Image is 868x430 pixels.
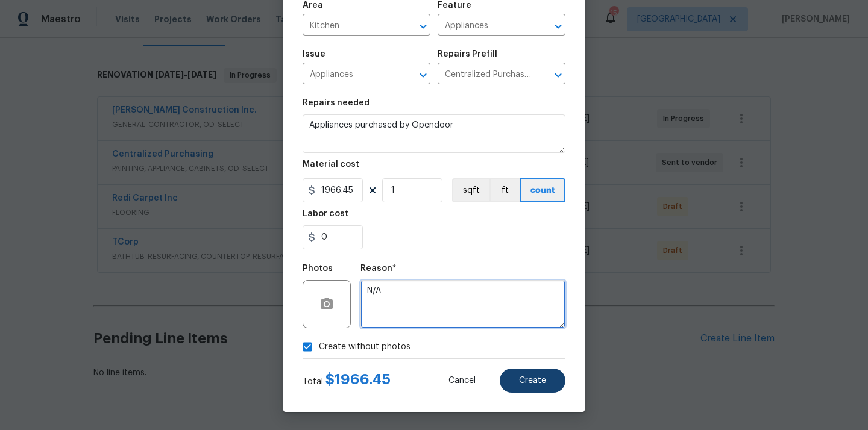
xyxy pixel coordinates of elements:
[303,160,359,169] h5: Material cost
[550,67,567,84] button: Open
[319,341,410,354] span: Create without photos
[415,67,432,84] button: Open
[550,18,567,35] button: Open
[303,99,370,107] h5: Repairs needed
[303,210,348,218] h5: Labor cost
[325,372,391,387] span: $ 1966.45
[303,373,391,388] div: Total
[303,1,323,10] h5: Area
[303,114,565,153] textarea: Appliances purchased by Opendoor
[438,50,497,58] h5: Repairs Prefill
[415,18,432,35] button: Open
[448,376,476,385] span: Cancel
[303,50,325,58] h5: Issue
[360,264,396,273] h5: Reason*
[360,280,565,328] textarea: N/A
[500,369,565,393] button: Create
[452,178,489,202] button: sqft
[519,376,546,385] span: Create
[438,1,471,10] h5: Feature
[429,369,495,393] button: Cancel
[520,178,565,202] button: count
[489,178,520,202] button: ft
[303,264,333,273] h5: Photos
